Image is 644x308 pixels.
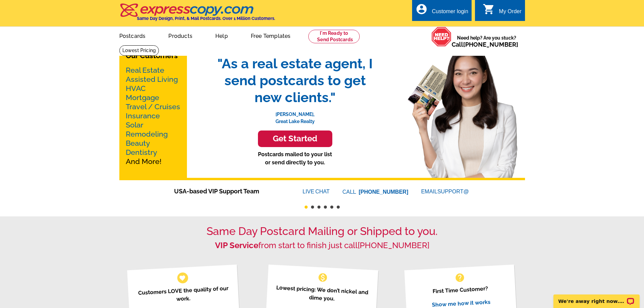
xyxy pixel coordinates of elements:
a: [PHONE_NUMBER] [359,189,408,195]
a: shopping_cart My Order [483,7,522,16]
iframe: LiveChat chat widget [549,287,644,308]
button: 3 of 6 [317,206,320,209]
p: Lowest pricing: We don’t nickel and dime you. [274,283,370,305]
a: Insurance [126,112,160,120]
a: Beauty [126,139,150,147]
i: shopping_cart [483,3,495,15]
a: account_circle Customer login [415,7,468,16]
font: CALL [342,188,357,196]
button: 6 of 6 [337,206,340,209]
span: monetization_on [317,272,328,283]
a: [PHONE_NUMBER] [463,41,518,48]
a: Mortgage [126,93,159,102]
span: Need help? Are you stuck? [452,34,522,48]
img: help [431,27,452,47]
a: Help [205,27,239,43]
a: LIVECHAT [303,189,330,194]
h1: Same Day Postcard Mailing or Shipped to you. [119,225,525,238]
h4: Same Day Design, Print, & Mail Postcards. Over 1 Million Customers. [137,16,275,21]
a: HVAC [126,84,146,93]
button: 1 of 6 [305,206,308,209]
a: Assisted Living [126,75,178,84]
p: [PERSON_NAME], Great Lake Realty [211,106,380,125]
a: Solar [126,121,143,129]
button: 5 of 6 [330,206,333,209]
a: Same Day Design, Print, & Mail Postcards. Over 1 Million Customers. [119,8,275,21]
a: Products [158,27,203,43]
p: Postcards mailed to your list or send directly to you. [211,150,380,167]
span: help [454,272,465,283]
font: LIVE [303,188,315,196]
button: 2 of 6 [311,206,314,209]
a: Dentistry [126,148,157,157]
h2: from start to finish just call [119,241,525,251]
a: Show me how it works [432,299,491,308]
a: Remodeling [126,130,168,138]
div: Customer login [432,8,468,18]
span: Call [452,41,518,48]
a: Postcards [109,27,157,43]
span: USA-based VIP Support Team [174,187,282,196]
div: My Order [499,8,522,18]
span: favorite [179,274,186,281]
font: SUPPORT@ [437,188,470,196]
a: Travel / Cruises [126,102,180,111]
p: And More! [126,66,181,166]
p: Customers LOVE the quality of our work. [136,284,231,305]
button: 4 of 6 [324,206,327,209]
h3: Get Started [266,134,324,144]
span: "As a real estate agent, I send postcards to get new clients." [211,55,380,106]
a: [PHONE_NUMBER] [358,240,429,250]
a: Free Templates [240,27,302,43]
a: EMAILSUPPORT@ [421,189,470,194]
p: First Time Customer? [413,283,508,297]
i: account_circle [415,3,428,15]
strong: VIP Service [215,240,258,250]
a: Real Estate [126,66,164,74]
a: Get Started [211,131,380,147]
